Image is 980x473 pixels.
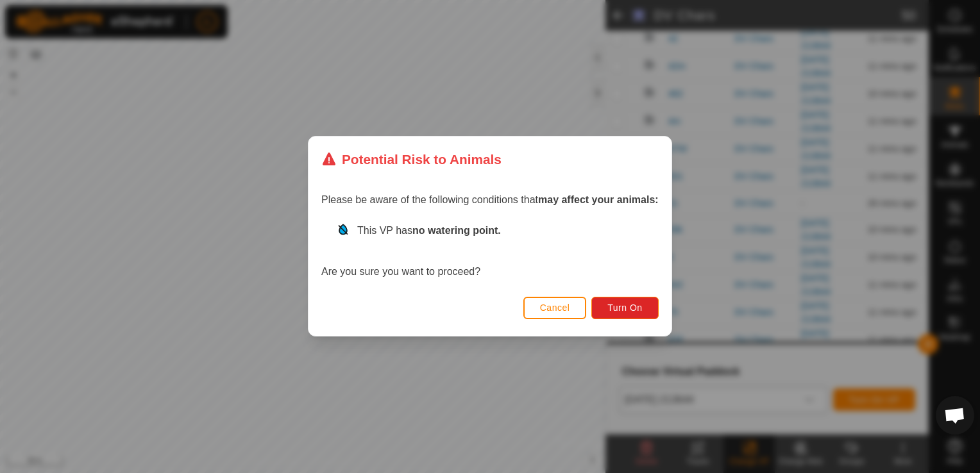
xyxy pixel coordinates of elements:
[357,226,501,236] span: This VP has
[412,226,501,236] strong: no watering point.
[321,149,502,169] div: Potential Risk to Animals
[936,396,974,435] div: Open chat
[540,303,570,313] span: Cancel
[608,303,643,313] span: Turn On
[321,195,659,206] span: Please be aware of the following conditions that
[523,297,587,319] button: Cancel
[321,224,659,280] div: Are you sure you want to proceed?
[538,195,659,206] strong: may affect your animals:
[592,297,659,319] button: Turn On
